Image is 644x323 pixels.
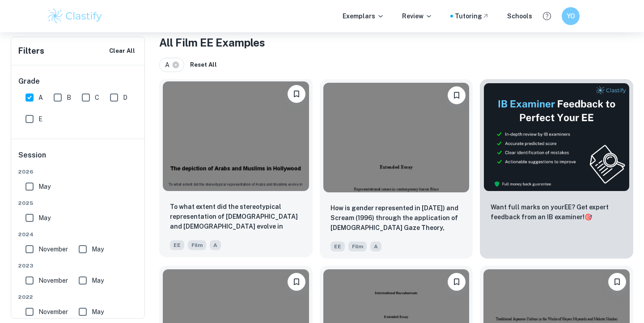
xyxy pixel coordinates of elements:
button: Bookmark [608,273,626,291]
div: A [159,58,184,72]
span: C [95,93,99,102]
img: Thumbnail [483,83,630,191]
span: 2024 [18,230,138,238]
span: A [38,93,43,102]
a: BookmarkTo what extent did the stereotypical representation of Arabs and Muslims evolve in Hollyw... [159,79,313,259]
span: A [210,240,221,250]
h6: YO [566,11,576,21]
span: 2022 [18,293,138,301]
span: May [92,307,104,317]
span: Film [348,242,367,251]
span: Film [188,240,206,250]
span: 2023 [18,262,138,270]
p: How is gender represented in Halloween (1978) and Scream (1996) through the application of Male G... [330,203,462,234]
h6: Filters [18,45,44,57]
span: 🎯 [585,213,592,221]
button: Bookmark [288,273,305,291]
p: Want full marks on your EE ? Get expert feedback from an IB examiner! [491,202,623,222]
span: EE [170,240,184,250]
span: November [38,276,68,285]
button: Bookmark [288,85,305,103]
h6: Grade [18,76,138,87]
p: Exemplars [343,11,384,21]
span: B [67,93,71,102]
span: A [370,242,381,251]
span: E [38,114,42,124]
p: To what extent did the stereotypical representation of Arabs and Muslims evolve in Hollywood cine... [170,202,302,232]
a: Tutoring [455,11,489,21]
span: 2026 [18,168,138,176]
img: Film EE example thumbnail: To what extent did the stereotypical rep [163,81,309,191]
button: Bookmark [448,86,466,104]
span: A [165,60,174,70]
span: EE [330,242,345,251]
span: May [92,276,104,285]
a: Schools [507,11,532,21]
h1: All Film EE Examples [159,34,633,51]
span: 2025 [18,199,138,207]
a: BookmarkHow is gender represented in Halloween (1978) and Scream (1996) through the application o... [320,79,473,259]
span: May [38,182,51,191]
img: Clastify logo [47,7,103,25]
button: Reset All [188,58,219,72]
span: November [38,244,68,254]
button: YO [562,7,580,25]
button: Clear All [107,44,137,58]
span: D [123,93,127,102]
span: May [92,244,104,254]
span: November [38,307,68,317]
p: Review [402,11,432,21]
img: Film EE example thumbnail: How is gender represented in Halloween ( [323,83,470,192]
span: May [38,213,51,223]
a: ThumbnailWant full marks on yourEE? Get expert feedback from an IB examiner! [480,79,633,259]
button: Bookmark [448,273,466,291]
h6: Session [18,150,138,168]
button: Help and Feedback [539,8,555,24]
